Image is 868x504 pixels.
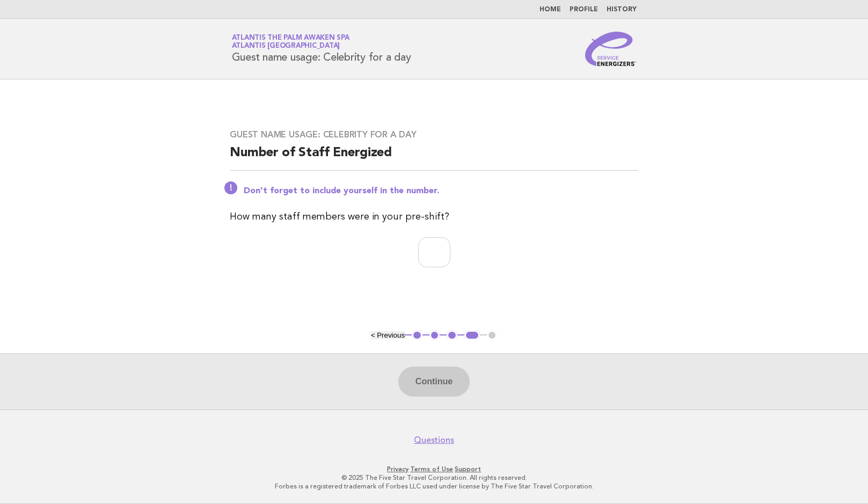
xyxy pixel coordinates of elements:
h2: Number of Staff Energized [230,144,638,171]
a: Questions [414,435,454,445]
a: Terms of Use [410,465,453,473]
button: < Previous [371,331,405,339]
a: Support [455,465,481,473]
h1: Guest name usage: Celebrity for a day [232,35,411,63]
a: Profile [570,6,598,13]
a: Privacy [387,465,409,473]
span: Atlantis [GEOGRAPHIC_DATA] [232,43,340,50]
button: 1 [412,330,422,341]
a: Atlantis The Palm Awaken SpaAtlantis [GEOGRAPHIC_DATA] [232,34,349,49]
h3: Guest name usage: Celebrity for a day [230,129,638,140]
p: © 2025 The Five Star Travel Corporation. All rights reserved. [106,473,763,482]
button: 2 [429,330,440,341]
button: 4 [464,330,480,341]
p: Don't forget to include yourself in the number. [244,186,638,196]
p: Forbes is a registered trademark of Forbes LLC used under license by The Five Star Travel Corpora... [106,482,763,491]
a: Home [539,6,561,13]
p: · · [106,465,763,473]
a: History [607,6,637,13]
button: 3 [447,330,457,341]
img: Service Energizers [585,32,637,66]
p: How many staff members were in your pre-shift? [230,209,638,224]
